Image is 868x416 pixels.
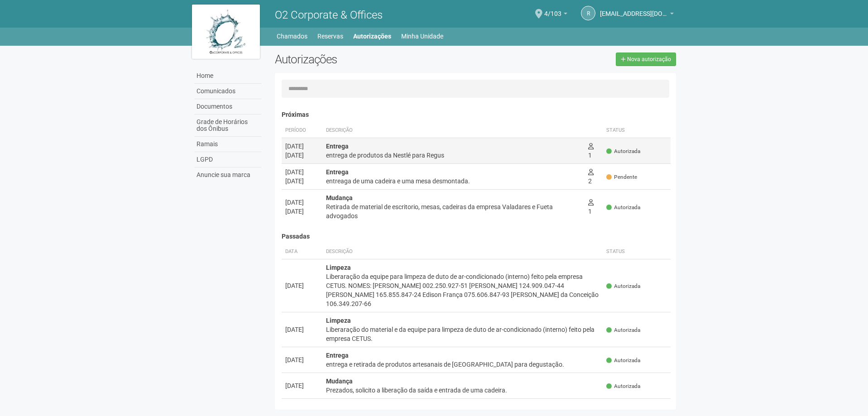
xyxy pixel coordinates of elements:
th: Descrição [322,123,585,138]
a: Ramais [194,137,261,152]
a: [EMAIL_ADDRESS][DOMAIN_NAME] [600,11,674,19]
span: Nova autorização [627,56,671,62]
a: r [581,6,595,20]
div: [DATE] [285,142,319,151]
div: [DATE] [285,325,319,334]
span: Pendente [606,173,637,181]
a: Grade de Horários dos Ônibus [194,115,261,137]
span: Autorizada [606,282,640,290]
div: Retirada de material de escritorio, mesas, cadeiras da empresa Valadares e Fueta advogados [326,202,581,220]
a: Chamados [277,30,307,43]
strong: Limpeza [326,317,351,324]
span: Autorizada [606,148,640,155]
th: Status [603,123,671,138]
a: LGPD [194,152,261,167]
strong: Entrega [326,352,349,359]
div: Liberaração do material e da equipe para limpeza de duto de ar-condicionado (interno) feito pela ... [326,325,599,343]
a: Home [194,68,261,84]
span: Autorizada [606,204,640,211]
a: 4/103 [544,11,567,19]
span: 2 [588,168,594,185]
a: Autorizações [353,30,391,43]
span: O2 Corporate & Offices [275,9,383,21]
span: 1 [588,143,594,159]
span: 1 [588,199,594,215]
div: [DATE] [285,355,319,364]
strong: Limpeza [326,264,351,271]
div: [DATE] [285,167,319,177]
strong: Entrega [326,143,349,150]
strong: Mudança [326,194,353,201]
a: Anuncie sua marca [194,167,261,182]
th: Data [282,244,322,259]
div: entreaga de uma cadeira e uma mesa desmontada. [326,177,581,186]
a: Documentos [194,99,261,115]
h2: Autorizações [275,53,469,66]
div: [DATE] [285,281,319,290]
div: [DATE] [285,381,319,390]
div: [DATE] [285,207,319,216]
h4: Próximas [282,111,671,118]
th: Período [282,123,322,138]
h4: Passadas [282,233,671,240]
span: riodejaneiro.o2corporate@regus.com [600,1,668,17]
div: entrega de produtos da Nestlé para Regus [326,151,581,160]
span: Autorizada [606,326,640,334]
div: Liberaração da equipe para limpeza de duto de ar-condicionado (interno) feito pela empresa CETUS.... [326,272,599,308]
div: entrega e retirada de produtos artesanais de [GEOGRAPHIC_DATA] para degustação. [326,360,599,369]
div: Prezados, solicito a liberação da saída e entrada de uma cadeira. [326,386,599,395]
div: [DATE] [285,151,319,160]
strong: Entrega [326,168,349,176]
a: Nova autorização [616,53,676,66]
a: Comunicados [194,84,261,99]
th: Descrição [322,244,603,259]
a: Minha Unidade [401,30,443,43]
strong: Mudança [326,378,353,385]
span: Autorizada [606,357,640,364]
span: 4/103 [544,1,561,17]
a: Reservas [317,30,343,43]
div: [DATE] [285,198,319,207]
span: Autorizada [606,383,640,390]
div: [DATE] [285,177,319,186]
img: logo.jpg [192,5,260,59]
th: Status [603,244,671,259]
